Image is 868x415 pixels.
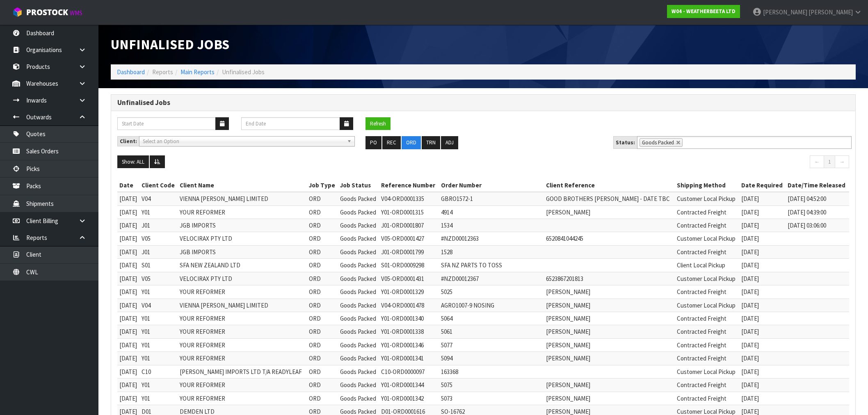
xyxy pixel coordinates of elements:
[120,138,137,145] strong: Client:
[439,352,544,365] td: 5094
[307,245,338,258] td: ORD
[117,245,139,258] td: [DATE]
[117,325,139,338] td: [DATE]
[178,379,307,392] td: YOUR REFORMER
[307,179,338,192] th: Job Type
[675,312,739,325] td: Contracted Freight
[544,352,675,365] td: [PERSON_NAME]
[117,117,216,130] input: Start Date
[307,352,338,365] td: ORD
[439,365,544,378] td: 163368
[117,192,139,205] td: [DATE]
[117,272,139,285] td: [DATE]
[739,325,786,338] td: [DATE]
[340,381,376,389] span: Goods Packed
[117,179,139,192] th: Date
[382,136,401,149] button: REC
[340,235,376,242] span: Goods Packed
[178,338,307,351] td: YOUR REFORMER
[340,261,376,269] span: Goods Packed
[675,285,739,299] td: Contracted Freight
[739,232,786,245] td: [DATE]
[544,338,675,351] td: [PERSON_NAME]
[307,338,338,351] td: ORD
[544,179,675,192] th: Client Reference
[340,248,376,256] span: Goods Packed
[139,365,178,378] td: C10
[178,205,307,219] td: YOUR REFORMER
[340,368,376,376] span: Goods Packed
[307,219,338,232] td: ORD
[675,219,739,232] td: Contracted Freight
[675,232,739,245] td: Customer Local Pickup
[178,392,307,405] td: YOUR REFORMER
[616,139,635,146] strong: Status:
[439,179,544,192] th: Order Number
[139,272,178,285] td: V05
[178,219,307,232] td: JGB IMPORTS
[139,259,178,272] td: S01
[672,8,736,15] strong: W04 - WEATHERBEETA LTD
[139,205,178,219] td: Y01
[379,259,439,272] td: S01-ORD0009298
[139,312,178,325] td: Y01
[809,8,853,16] span: [PERSON_NAME]
[111,36,229,53] span: Unfinalised Jobs
[307,272,338,285] td: ORD
[340,341,376,349] span: Goods Packed
[307,192,338,205] td: ORD
[365,136,381,149] button: PO
[178,325,307,338] td: YOUR REFORMER
[739,179,786,192] th: Date Required
[379,312,439,325] td: Y01-ORD0001340
[675,205,739,219] td: Contracted Freight
[739,365,786,378] td: [DATE]
[26,7,68,18] span: ProStock
[340,315,376,322] span: Goods Packed
[439,312,544,325] td: 5064
[786,179,849,192] th: Date/Time Released
[439,325,544,338] td: 5061
[117,312,139,325] td: [DATE]
[117,68,145,76] a: Dashboard
[544,325,675,338] td: [PERSON_NAME]
[178,192,307,205] td: VIENNA [PERSON_NAME] LIMITED
[379,285,439,299] td: Y01-ORD0001329
[365,117,391,130] button: Refresh
[340,288,376,296] span: Goods Packed
[824,155,835,169] a: 1
[544,285,675,299] td: [PERSON_NAME]
[117,99,849,107] h3: Unfinalised Jobs
[835,155,849,169] a: →
[439,272,544,285] td: #NZD00012367
[117,285,139,299] td: [DATE]
[379,272,439,285] td: V05-ORD0001431
[739,272,786,285] td: [DATE]
[788,221,826,229] span: [DATE] 03:06:00
[117,338,139,351] td: [DATE]
[340,208,376,216] span: Goods Packed
[675,365,739,378] td: Customer Local Pickup
[544,379,675,392] td: [PERSON_NAME]
[739,259,786,272] td: [DATE]
[379,232,439,245] td: V05-ORD0001427
[117,352,139,365] td: [DATE]
[379,192,439,205] td: V04-ORD0001335
[675,179,739,192] th: Shipping Method
[544,232,675,245] td: 6520841044245
[117,365,139,378] td: [DATE]
[340,301,376,309] span: Goods Packed
[788,195,826,203] span: [DATE] 04:52:00
[739,312,786,325] td: [DATE]
[402,136,421,149] button: ORD
[489,155,849,171] nav: Page navigation
[139,379,178,392] td: Y01
[139,245,178,258] td: J01
[739,219,786,232] td: [DATE]
[178,299,307,312] td: VIENNA [PERSON_NAME] LIMITED
[441,136,458,149] button: ADJ
[180,68,215,76] a: Main Reports
[544,272,675,285] td: 6523867201813
[379,205,439,219] td: Y01-ORD0001315
[117,392,139,405] td: [DATE]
